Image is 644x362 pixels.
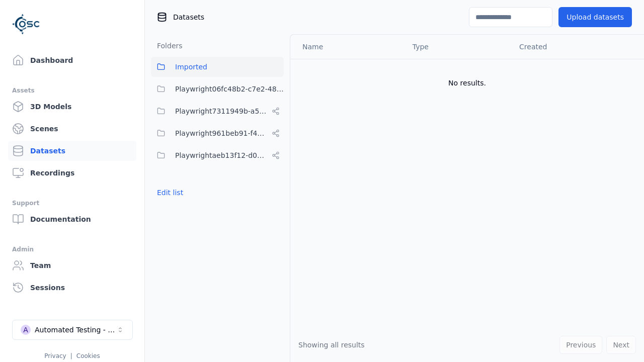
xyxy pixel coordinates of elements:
th: Created [511,35,628,59]
a: Dashboard [8,50,136,70]
a: Cookies [76,352,100,359]
th: Name [290,35,405,59]
a: Scenes [8,119,136,139]
div: Assets [12,84,132,97]
button: Playwright06fc48b2-c7e2-4847-aeff-ec62329f3da0 [151,79,284,99]
button: Imported [151,57,284,77]
a: Documentation [8,209,136,229]
span: Playwrightaeb13f12-d09e-465a-94b3-7bc201768789 [175,149,268,161]
a: Datasets [8,141,136,161]
div: Automated Testing - Playwright [35,325,116,335]
span: | [70,352,72,359]
a: Recordings [8,163,136,183]
button: Edit list [151,184,189,202]
a: Team [8,255,136,276]
button: Playwrightaeb13f12-d09e-465a-94b3-7bc201768789 [151,145,284,165]
img: Logo [12,10,40,38]
span: Showing all results [298,341,365,349]
div: Support [12,197,132,209]
button: Upload datasets [558,7,632,27]
span: Playwright961beb91-f4ac-4bbd-9646-e3a8ac67c5e7 [175,127,268,139]
td: No results. [290,59,644,107]
span: Imported [175,61,207,73]
button: Playwright7311949b-a525-43cd-a5e8-aeb9a0ab6cca [151,101,284,121]
div: A [21,325,31,335]
button: Select a workspace [12,320,133,340]
a: Privacy [44,352,66,359]
a: 3D Models [8,97,136,117]
th: Type [405,35,511,59]
button: Playwright961beb91-f4ac-4bbd-9646-e3a8ac67c5e7 [151,123,284,143]
h3: Folders [151,41,183,51]
a: Sessions [8,278,136,298]
span: Playwright06fc48b2-c7e2-4847-aeff-ec62329f3da0 [175,83,284,95]
span: Datasets [173,12,204,22]
div: Admin [12,243,132,255]
span: Playwright7311949b-a525-43cd-a5e8-aeb9a0ab6cca [175,105,268,117]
